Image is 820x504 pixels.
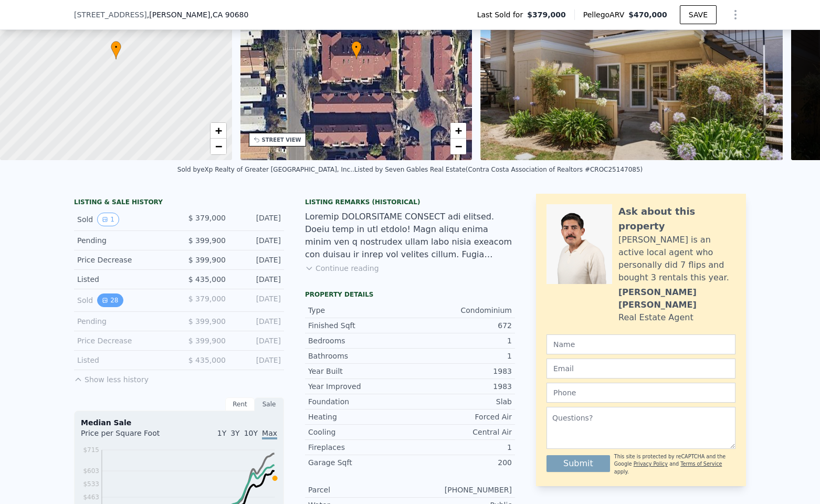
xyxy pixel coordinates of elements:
a: Terms of Service [680,461,722,467]
div: Rent [225,397,255,411]
div: • [111,41,121,59]
button: Show less history [74,370,149,385]
div: Sold [77,213,171,226]
div: Loremip DOLORSITAME CONSECT adi elitsed. Doeiu temp in utl etdolo! Magn aliqu enima minim ven q n... [305,211,515,261]
span: $ 399,900 [188,236,226,245]
a: Privacy Policy [634,461,668,467]
div: [PERSON_NAME] [PERSON_NAME] [618,286,735,311]
div: Type [308,305,410,316]
span: $ 435,000 [188,275,226,283]
div: Pending [77,235,171,246]
div: Year Built [308,366,410,376]
div: Real Estate Agent [618,311,693,324]
span: − [455,140,462,153]
span: • [111,43,121,52]
button: Submit [546,455,610,472]
div: Fireplaces [308,442,410,453]
div: [DATE] [234,274,281,285]
div: 1983 [410,366,512,376]
div: Price per Square Foot [81,428,179,445]
input: Email [546,359,735,379]
div: Listing Remarks (Historical) [305,198,515,206]
div: [PERSON_NAME] is an active local agent who personally did 7 flips and bought 3 rentals this year. [618,234,735,284]
div: Listed [77,274,171,285]
div: STREET VIEW [262,136,301,144]
span: 3Y [230,429,239,437]
button: View historical data [97,213,119,226]
div: [DATE] [234,293,281,307]
a: Zoom in [450,123,466,139]
span: $ 399,900 [188,256,226,264]
input: Name [546,334,735,354]
div: 1983 [410,381,512,392]
button: Continue reading [305,263,379,274]
span: $470,000 [628,10,667,19]
div: [DATE] [234,213,281,226]
span: Pellego ARV [583,9,629,20]
span: 10Y [244,429,258,437]
div: Listed [77,355,171,365]
div: This site is protected by reCAPTCHA and the Google and apply. [614,453,735,476]
div: Pending [77,316,171,327]
div: 200 [410,457,512,468]
div: [DATE] [234,355,281,365]
a: Zoom out [450,139,466,154]
span: Max [262,429,277,439]
div: Central Air [410,427,512,437]
div: Sale [255,397,284,411]
div: Sold [77,293,171,307]
a: Zoom out [211,139,226,154]
span: [STREET_ADDRESS] [74,9,147,20]
span: , [PERSON_NAME] [147,9,249,20]
span: $ 379,000 [188,295,226,303]
span: $ 379,000 [188,214,226,222]
div: • [351,41,362,59]
div: Bedrooms [308,335,410,346]
div: 1 [410,335,512,346]
div: 1 [410,442,512,453]
div: Forced Air [410,412,512,422]
div: Sold by eXp Realty of Greater [GEOGRAPHIC_DATA], Inc. . [177,166,354,173]
tspan: $603 [83,467,99,475]
div: Finished Sqft [308,320,410,331]
tspan: $463 [83,493,99,501]
div: Ask about this property [618,204,735,234]
div: Garage Sqft [308,457,410,468]
span: • [351,43,362,52]
div: Foundation [308,396,410,407]
span: $ 399,900 [188,317,226,325]
tspan: $533 [83,480,99,488]
button: SAVE [680,5,717,24]
div: Listed by Seven Gables Real Estate (Contra Costa Association of Realtors #CROC25147085) [354,166,643,173]
div: Price Decrease [77,335,171,346]
div: Year Improved [308,381,410,392]
div: [DATE] [234,316,281,327]
input: Phone [546,383,735,403]
span: , CA 90680 [211,10,249,19]
tspan: $715 [83,446,99,454]
div: 672 [410,320,512,331]
button: View historical data [97,293,123,307]
a: Zoom in [211,123,226,139]
div: Slab [410,396,512,407]
div: Heating [308,412,410,422]
div: Parcel [308,485,410,495]
span: + [455,124,462,137]
span: Last Sold for [477,9,528,20]
div: Median Sale [81,417,277,428]
div: 1 [410,351,512,361]
div: Cooling [308,427,410,437]
div: Condominium [410,305,512,316]
div: Bathrooms [308,351,410,361]
button: Show Options [725,4,746,25]
span: + [215,124,222,137]
span: $ 399,900 [188,337,226,345]
div: [DATE] [234,255,281,265]
span: $379,000 [527,9,566,20]
div: Property details [305,290,515,299]
span: − [215,140,222,153]
span: $ 435,000 [188,356,226,364]
div: Price Decrease [77,255,171,265]
div: [DATE] [234,335,281,346]
div: [PHONE_NUMBER] [410,485,512,495]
